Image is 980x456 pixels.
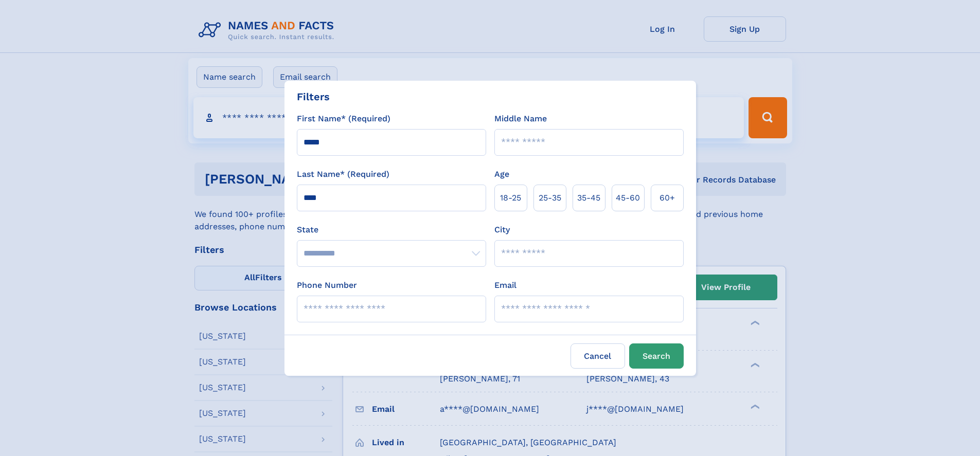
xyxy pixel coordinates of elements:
span: 25‑35 [539,192,561,204]
span: 45‑60 [616,192,640,204]
label: Email [494,279,516,291]
label: State [297,224,486,236]
span: 60+ [660,192,675,204]
span: 35‑45 [577,192,600,204]
label: City [494,224,510,236]
label: Middle Name [494,113,547,125]
label: First Name* (Required) [297,113,390,125]
label: Phone Number [297,279,357,291]
button: Search [629,343,684,369]
span: 18‑25 [500,192,521,204]
label: Age [494,168,509,180]
div: Filters [297,89,330,104]
label: Last Name* (Required) [297,168,389,180]
label: Cancel [571,343,625,369]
